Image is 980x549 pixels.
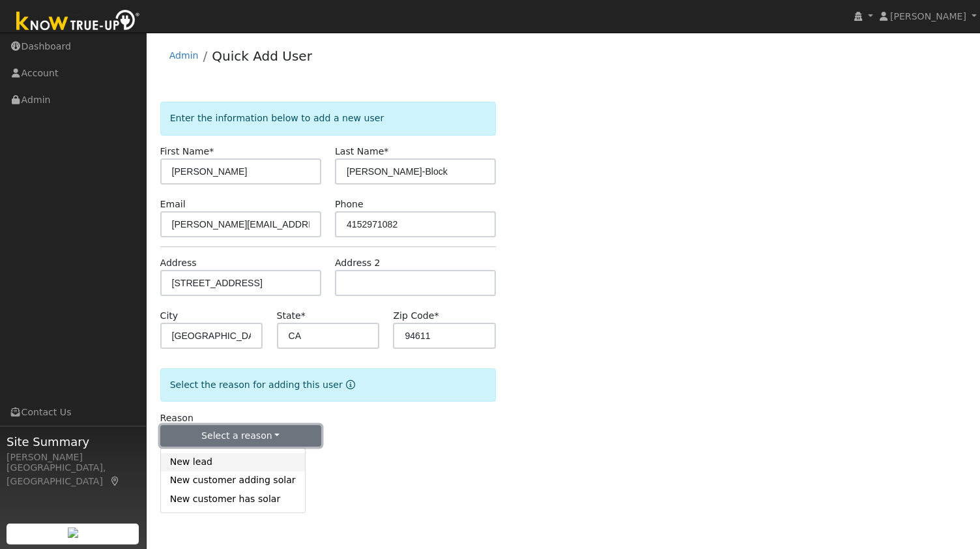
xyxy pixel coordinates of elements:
[160,425,321,447] button: Select a reason
[335,256,381,270] label: Address 2
[7,451,139,464] div: [PERSON_NAME]
[169,50,199,61] a: Admin
[160,411,194,425] label: Reason
[335,198,364,211] label: Phone
[160,309,179,323] label: City
[160,368,497,402] div: Select the reason for adding this user
[434,310,439,321] span: Required
[212,48,312,64] a: Quick Add User
[393,309,439,323] label: Zip Code
[161,471,305,490] a: New customer adding solar
[7,433,139,451] span: Site Summary
[109,476,121,486] a: Map
[161,490,305,508] a: New customer has solar
[301,310,306,321] span: Required
[7,461,139,488] div: [GEOGRAPHIC_DATA], [GEOGRAPHIC_DATA]
[209,146,214,156] span: Required
[890,11,966,22] span: [PERSON_NAME]
[277,309,306,323] label: State
[161,453,305,471] a: New lead
[160,256,197,270] label: Address
[10,7,147,37] img: Know True-Up
[384,146,388,156] span: Required
[68,527,78,538] img: retrieve
[160,102,497,135] div: Enter the information below to add a new user
[160,198,186,211] label: Email
[343,379,355,390] a: Reason for new user
[160,145,214,158] label: First Name
[335,145,388,158] label: Last Name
